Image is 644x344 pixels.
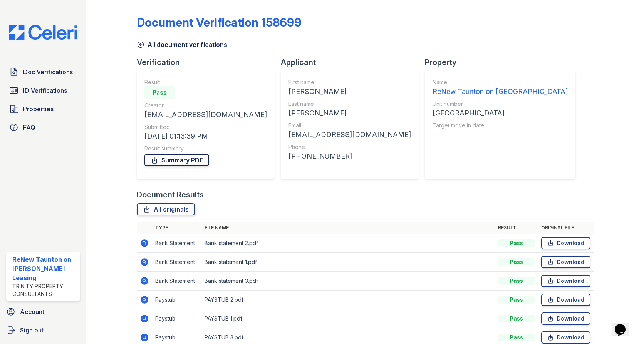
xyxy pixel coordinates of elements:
[201,309,495,328] td: PAYSTUB 1.pdf
[137,189,204,200] div: Document Results
[152,234,201,253] td: Bank Statement
[137,40,227,49] a: All document verifications
[541,256,590,268] a: Download
[288,108,411,119] div: [PERSON_NAME]
[425,57,582,68] div: Property
[3,304,83,319] a: Account
[6,120,80,135] a: FAQ
[144,86,175,99] div: Pass
[288,78,411,86] div: First name
[281,57,425,68] div: Applicant
[433,100,568,108] div: Unit number
[144,109,267,120] div: [EMAIL_ADDRESS][DOMAIN_NAME]
[498,315,535,322] div: Pass
[612,313,636,336] iframe: chat widget
[288,86,411,97] div: [PERSON_NAME]
[538,222,594,234] th: Original file
[433,86,568,97] div: ReNew Taunton on [GEOGRAPHIC_DATA]
[201,253,495,272] td: Bank statement 1.pdf
[152,253,201,272] td: Bank Statement
[20,307,44,316] span: Account
[3,322,83,338] a: Sign out
[288,151,411,162] div: [PHONE_NUMBER]
[541,237,590,249] a: Download
[541,294,590,306] a: Download
[6,101,80,117] a: Properties
[144,123,267,131] div: Submitted
[288,129,411,140] div: [EMAIL_ADDRESS][DOMAIN_NAME]
[152,222,201,234] th: Type
[201,272,495,291] td: Bank statement 3.pdf
[288,143,411,151] div: Phone
[144,145,267,152] div: Result summary
[495,222,538,234] th: Result
[201,234,495,253] td: Bank statement 2.pdf
[23,123,35,132] span: FAQ
[498,258,535,266] div: Pass
[23,67,73,77] span: Doc Verifications
[3,25,83,40] img: CE_Logo_Blue-a8612792a0a2168367f1c8372b55b34899dd931a85d93a1a3d3e32e68fde9ad4.png
[137,15,302,29] div: Document Verification 158699
[137,57,281,68] div: Verification
[498,296,535,304] div: Pass
[498,334,535,341] div: Pass
[541,275,590,287] a: Download
[433,122,568,129] div: Target move in date
[12,282,77,298] div: Trinity Property Consultants
[201,222,495,234] th: File name
[12,255,77,282] div: ReNew Taunton on [PERSON_NAME] Leasing
[23,86,67,95] span: ID Verifications
[144,78,267,86] div: Result
[144,102,267,109] div: Creator
[152,309,201,328] td: Paystub
[144,131,267,142] div: [DATE] 01:13:39 PM
[20,326,44,335] span: Sign out
[152,272,201,291] td: Bank Statement
[433,78,568,86] div: Name
[541,312,590,325] a: Download
[433,129,568,140] div: -
[541,331,590,344] a: Download
[433,108,568,119] div: [GEOGRAPHIC_DATA]
[201,291,495,309] td: PAYSTUB 2.pdf
[6,64,80,80] a: Doc Verifications
[433,78,568,97] a: Name ReNew Taunton on [GEOGRAPHIC_DATA]
[498,277,535,285] div: Pass
[288,100,411,108] div: Last name
[288,122,411,129] div: Email
[6,83,80,98] a: ID Verifications
[152,291,201,309] td: Paystub
[498,239,535,247] div: Pass
[144,154,209,166] a: Summary PDF
[23,104,54,114] span: Properties
[137,203,195,215] a: All originals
